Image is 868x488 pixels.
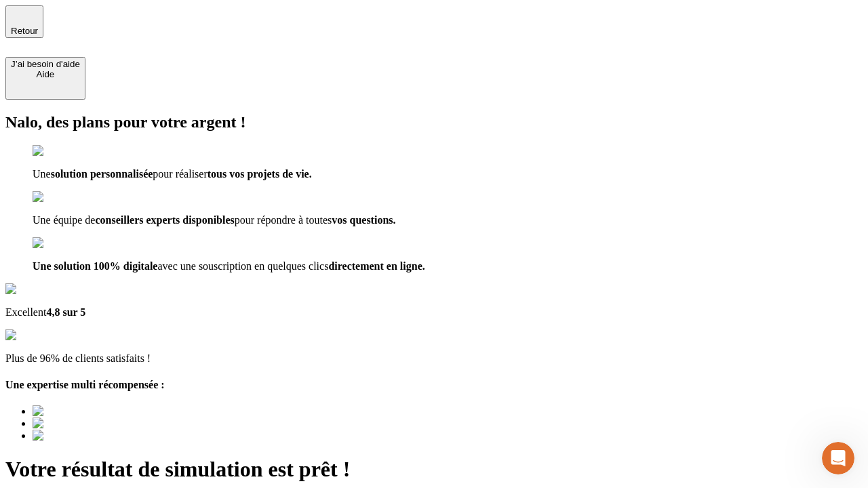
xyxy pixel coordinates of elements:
[33,418,158,430] img: Best savings advice award
[33,260,157,272] span: Une solution 100% digitale
[5,352,863,365] p: Plus de 96% de clients satisfaits !
[5,57,85,100] button: J’ai besoin d'aideAide
[5,113,863,131] h2: Nalo, des plans pour votre argent !
[5,329,73,342] img: reviews stars
[33,237,91,249] img: checkmark
[33,430,158,442] img: Best savings advice award
[208,168,312,180] span: tous vos projets de vie.
[11,69,80,79] div: Aide
[235,214,332,226] span: pour répondre à toutes
[51,168,153,180] span: solution personnalisée
[5,457,863,482] h1: Votre résultat de simulation est prêt !
[95,214,234,226] span: conseillers experts disponibles
[822,442,854,474] iframe: Intercom live chat
[33,145,91,157] img: checkmark
[11,26,38,36] span: Retour
[332,214,395,226] span: vos questions.
[46,306,85,318] span: 4,8 sur 5
[328,260,425,272] span: directement en ligne.
[33,168,51,180] span: Une
[153,168,207,180] span: pour réaliser
[33,405,158,418] img: Best savings advice award
[33,214,95,226] span: Une équipe de
[5,379,863,391] h4: Une expertise multi récompensée :
[5,283,84,296] img: Google Review
[5,5,43,38] button: Retour
[157,260,328,272] span: avec une souscription en quelques clics
[5,306,46,318] span: Excellent
[11,59,80,69] div: J’ai besoin d'aide
[33,191,91,203] img: checkmark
